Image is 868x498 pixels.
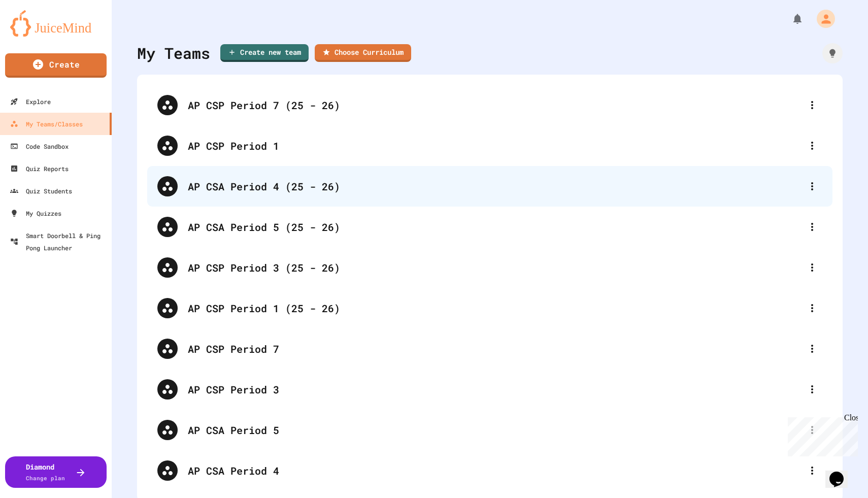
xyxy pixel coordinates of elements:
[188,341,802,356] div: AP CSP Period 7
[10,118,83,130] div: My Teams/Classes
[315,44,411,62] a: Choose Curriculum
[188,463,802,478] div: AP CSA Period 4
[10,140,69,152] div: Code Sandbox
[188,97,802,113] div: AP CSP Period 7 (25 - 26)
[10,162,69,175] div: Quiz Reports
[137,42,210,64] div: My Teams
[188,382,802,397] div: AP CSP Period 3
[147,207,832,247] div: AP CSA Period 5 (25 - 26)
[147,247,832,288] div: AP CSP Period 3 (25 - 26)
[147,369,832,410] div: AP CSP Period 3
[806,7,838,30] div: My Account
[10,185,72,197] div: Quiz Students
[147,125,832,166] div: AP CSP Period 1
[5,456,107,488] button: DiamondChange plan
[220,44,309,62] a: Create new team
[10,229,108,254] div: Smart Doorbell & Ping Pong Launcher
[5,53,107,78] a: Create
[188,260,802,275] div: AP CSP Period 3 (25 - 26)
[822,43,843,63] div: How it works
[147,288,832,328] div: AP CSP Period 1 (25 - 26)
[10,207,61,219] div: My Quizzes
[825,457,858,488] iframe: chat widget
[147,85,832,125] div: AP CSP Period 7 (25 - 26)
[188,301,802,316] div: AP CSP Period 1 (25 - 26)
[26,474,65,482] span: Change plan
[188,138,802,153] div: AP CSP Period 1
[147,328,832,369] div: AP CSP Period 7
[4,4,70,64] div: Chat with us now!Close
[147,450,832,491] div: AP CSA Period 4
[10,95,51,108] div: Explore
[147,410,832,450] div: AP CSA Period 5
[773,10,806,27] div: My Notifications
[188,422,802,438] div: AP CSA Period 5
[26,461,65,483] div: Diamond
[10,10,102,37] img: logo-orange.svg
[147,166,832,207] div: AP CSA Period 4 (25 - 26)
[188,179,802,194] div: AP CSA Period 4 (25 - 26)
[188,219,802,235] div: AP CSA Period 5 (25 - 26)
[784,413,858,456] iframe: chat widget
